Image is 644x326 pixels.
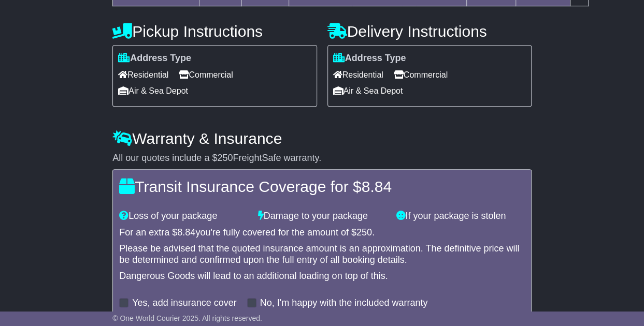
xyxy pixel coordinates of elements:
[333,53,406,64] label: Address Type
[112,130,532,147] h4: Warranty & Insurance
[114,211,253,222] div: Loss of your package
[177,227,195,238] span: 8.84
[119,178,525,195] h4: Transit Insurance Coverage for $
[112,314,262,322] span: © One World Courier 2025. All rights reserved.
[179,67,233,83] span: Commercial
[362,178,392,195] span: 8.84
[112,23,317,40] h4: Pickup Instructions
[327,23,532,40] h4: Delivery Instructions
[356,227,372,238] span: 250
[217,153,233,163] span: 250
[112,153,532,164] div: All our quotes include a $ FreightSafe warranty.
[333,67,383,83] span: Residential
[391,211,530,222] div: If your package is stolen
[333,83,403,99] span: Air & Sea Depot
[119,243,525,265] div: Please be advised that the quoted insurance amount is an approximation. The definitive price will...
[119,227,525,239] div: For an extra $ you're fully covered for the amount of $ .
[260,298,428,309] label: No, I'm happy with the included warranty
[119,271,525,282] div: Dangerous Goods will lead to an additional loading on top of this.
[118,53,191,64] label: Address Type
[118,83,188,99] span: Air & Sea Depot
[394,67,448,83] span: Commercial
[118,67,168,83] span: Residential
[132,298,236,309] label: Yes, add insurance cover
[253,211,392,222] div: Damage to your package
